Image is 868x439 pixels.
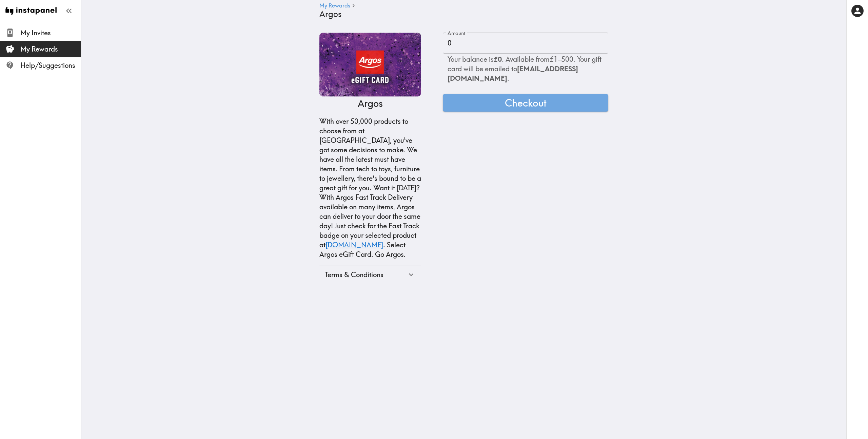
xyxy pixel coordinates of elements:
[494,55,502,63] b: £0
[505,96,547,110] span: Checkout
[20,61,81,70] span: Help/Suggestions
[20,44,81,54] span: My Rewards
[448,30,466,37] label: Amount
[325,270,407,280] div: Terms & Conditions
[358,97,383,110] p: Argos
[20,28,81,38] span: My Invites
[443,94,608,112] button: Checkout
[319,266,421,284] div: Terms & Conditions
[448,64,578,82] span: [EMAIL_ADDRESS][DOMAIN_NAME]
[448,55,601,82] span: Your balance is . Available from £1 - 500 . Your gift card will be emailed to .
[319,9,603,19] h4: Argos
[325,241,383,249] a: [DOMAIN_NAME]
[319,33,421,97] img: Argos
[319,117,421,259] p: With over 50,000 products to choose from at [GEOGRAPHIC_DATA], you've got some decisions to make....
[319,3,350,9] a: My Rewards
